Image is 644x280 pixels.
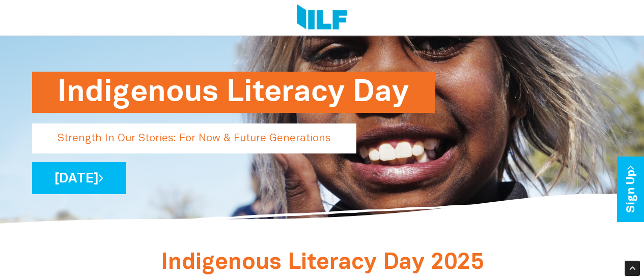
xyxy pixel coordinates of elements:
[625,261,640,276] div: Scroll Back to Top
[297,4,347,32] img: Logo
[32,162,126,194] a: [DATE]
[32,123,356,153] p: Strength In Our Stories: For Now & Future Generations
[161,253,484,273] span: Indigenous Literacy Day 2025
[58,72,410,113] h1: Indigenous Literacy Day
